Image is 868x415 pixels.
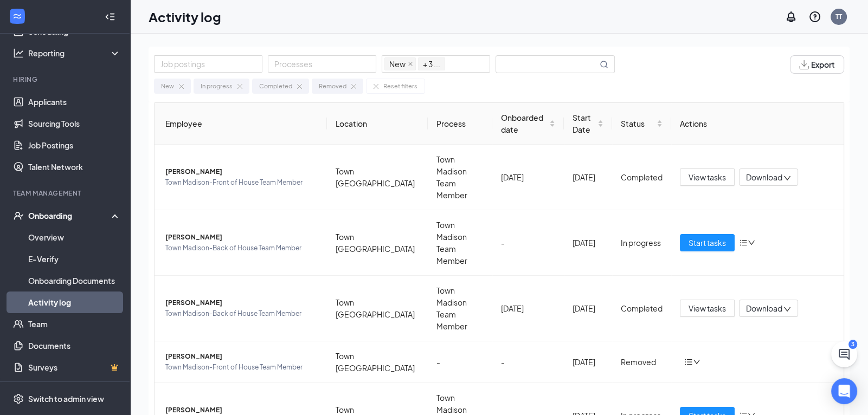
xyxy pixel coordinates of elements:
[327,210,428,276] td: Town [GEOGRAPHIC_DATA]
[408,61,413,67] span: close
[13,48,24,59] svg: Analysis
[165,166,318,177] span: [PERSON_NAME]
[671,103,844,145] th: Actions
[418,57,445,70] span: + 3 ...
[621,356,663,368] div: Removed
[28,270,121,291] a: Onboarding Documents
[748,239,755,247] span: down
[612,103,671,145] th: Status
[573,171,603,183] div: [DATE]
[746,303,782,314] span: Download
[689,237,726,249] span: Start tasks
[680,300,735,317] button: View tasks
[684,358,693,366] span: bars
[327,341,428,383] td: Town [GEOGRAPHIC_DATA]
[621,171,663,183] div: Completed
[12,11,23,22] svg: WorkstreamLogo
[783,174,791,182] span: down
[165,308,318,319] span: Town Madison-Back of House Team Member
[808,10,821,23] svg: QuestionInfo
[501,302,556,314] div: [DATE]
[319,81,346,91] div: Removed
[28,248,121,270] a: E-Verify
[564,103,612,145] th: Start Date
[838,348,851,361] svg: ChatActive
[831,378,857,404] div: Open Intercom Messenger
[327,145,428,210] td: Town [GEOGRAPHIC_DATA]
[259,81,292,91] div: Completed
[165,243,318,254] span: Town Madison-Back of House Team Member
[28,113,121,134] a: Sourcing Tools
[600,60,608,69] svg: MagnifyingGlass
[501,237,556,249] div: -
[28,226,121,248] a: Overview
[693,358,700,366] span: down
[327,276,428,341] td: Town [GEOGRAPHIC_DATA]
[573,302,603,314] div: [DATE]
[28,335,121,356] a: Documents
[785,10,798,23] svg: Notifications
[165,297,318,308] span: [PERSON_NAME]
[746,172,782,183] span: Download
[428,276,492,341] td: Town Madison Team Member
[105,11,115,22] svg: Collapse
[501,112,548,135] span: Onboarded date
[13,189,119,198] div: Team Management
[28,313,121,335] a: Team
[811,61,835,68] span: Export
[28,291,121,313] a: Activity log
[848,340,857,349] div: 3
[383,81,417,91] div: Reset filters
[28,393,104,404] div: Switch to admin view
[621,237,663,249] div: In progress
[28,48,121,59] div: Reporting
[423,58,440,70] span: + 3 ...
[165,177,318,188] span: Town Madison-Front of House Team Member
[155,103,327,145] th: Employee
[28,134,121,156] a: Job Postings
[428,210,492,276] td: Town Madison Team Member
[149,8,221,26] h1: Activity log
[201,81,233,91] div: In progress
[13,75,119,84] div: Hiring
[680,168,735,186] button: View tasks
[13,210,24,221] svg: UserCheck
[165,232,318,243] span: [PERSON_NAME]
[161,81,174,91] div: New
[739,238,748,247] span: bars
[689,302,726,314] span: View tasks
[492,103,564,145] th: Onboarded date
[165,362,318,373] span: Town Madison-Front of House Team Member
[621,118,654,129] span: Status
[28,91,121,113] a: Applicants
[621,302,663,314] div: Completed
[573,112,595,135] span: Start Date
[689,171,726,183] span: View tasks
[501,356,556,368] div: -
[831,341,857,367] button: ChatActive
[327,103,428,145] th: Location
[28,156,121,178] a: Talent Network
[428,145,492,210] td: Town Madison Team Member
[28,356,121,378] a: SurveysCrown
[680,234,735,251] button: Start tasks
[165,351,318,362] span: [PERSON_NAME]
[389,58,406,70] span: New
[13,393,24,404] svg: Settings
[28,210,112,221] div: Onboarding
[573,356,603,368] div: [DATE]
[573,237,603,249] div: [DATE]
[790,55,844,74] button: Export
[783,306,791,313] span: down
[835,12,842,21] div: TT
[428,103,492,145] th: Process
[384,57,416,70] span: New
[501,171,556,183] div: [DATE]
[428,341,492,383] td: -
